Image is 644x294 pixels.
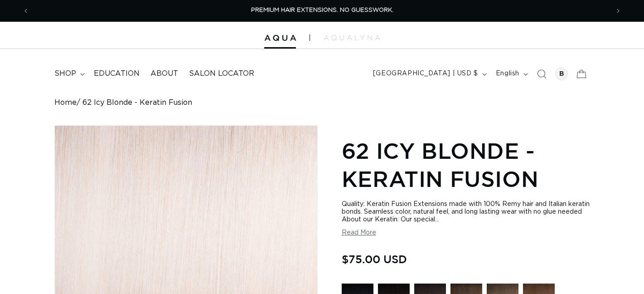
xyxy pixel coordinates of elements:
[264,35,296,41] img: Aqua Hair Extensions
[54,69,76,78] span: shop
[342,229,376,237] button: Read More
[324,35,380,40] img: aqualyna.com
[342,250,407,268] span: $75.00 USD
[532,64,552,84] summary: Search
[82,98,192,107] span: 62 Icy Blonde - Keratin Fusion
[342,137,590,193] h1: 62 Icy Blonde - Keratin Fusion
[490,65,532,83] button: English
[608,2,628,20] button: Next announcement
[16,2,36,20] button: Previous announcement
[251,7,393,13] span: PREMIUM HAIR EXTENSIONS. NO GUESSWORK.
[373,69,478,78] span: [GEOGRAPHIC_DATA] | USD $
[184,64,260,84] a: Salon Locator
[342,201,590,224] div: Quality: Keratin Fusion Extensions made with 100% Remy hair and Italian keratin bonds. Seamless c...
[150,69,178,78] span: About
[94,69,140,78] span: Education
[54,98,590,107] nav: breadcrumbs
[189,69,254,78] span: Salon Locator
[145,64,184,84] a: About
[88,64,145,84] a: Education
[49,64,88,84] summary: shop
[368,65,490,83] button: [GEOGRAPHIC_DATA] | USD $
[54,98,77,107] a: Home
[496,69,519,78] span: English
